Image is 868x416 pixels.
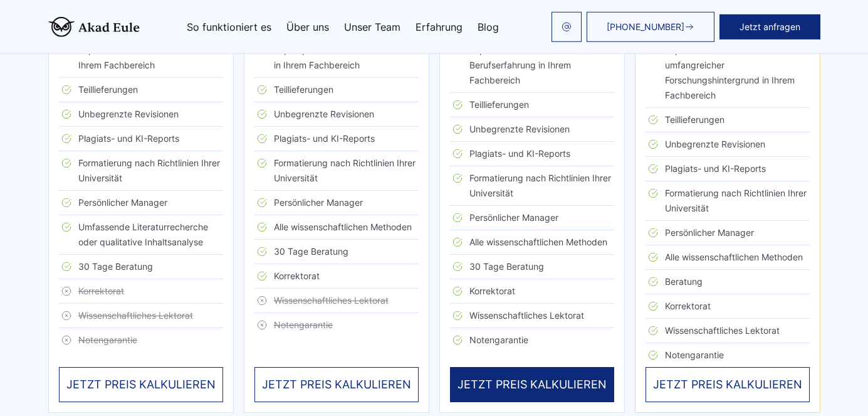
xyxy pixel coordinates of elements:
span: [PHONE_NUMBER] [607,22,684,32]
li: Korrektorat [450,279,614,304]
li: Teillieferungen [254,78,419,102]
li: Korrektorat [646,294,810,319]
a: [PHONE_NUMBER] [587,12,714,42]
li: 30 Tage Beratung [59,255,223,279]
li: Wissenschaftliches Lektorat [450,304,614,328]
li: Notengarantie [646,343,810,367]
li: Notengarantie [254,313,419,337]
li: Unbegrenzte Revisionen [646,132,810,157]
li: Expert mit Bachelor-Abschluss in Ihrem Fachbereich [59,43,223,78]
li: Notengarantie [450,328,614,352]
li: Unbegrenzte Revisionen [59,102,223,127]
li: Wissenschaftliches Lektorat [59,304,223,328]
div: JETZT PREIS KALKULIEREN [254,367,419,402]
li: Expert mit Master-Abschluss und Berufserfahrung in Ihrem Fachbereich [450,43,614,93]
li: Persönlicher Manager [59,191,223,215]
li: Top Expert mit Bachelor-Abschluss in Ihrem Fachbereich [254,43,419,78]
li: Wissenschaftliches Lektorat [646,319,810,343]
li: Unbegrenzte Revisionen [450,117,614,142]
li: Teillieferungen [646,108,810,132]
li: Persönlicher Manager [646,221,810,245]
li: Unbegrenzte Revisionen [254,102,419,127]
li: Plagiats- und KI-Reports [59,127,223,151]
li: Persönlicher Manager [254,191,419,215]
img: logo [48,17,140,37]
li: Alle wissenschaftlichen Methoden [254,215,419,240]
li: Beratung [646,270,810,294]
li: Plagiats- und KI-Reports [646,157,810,181]
li: Alle wissenschaftlichen Methoden [646,245,810,270]
li: Korrektorat [59,279,223,304]
a: Unser Team [344,22,400,32]
button: Jetzt anfragen [719,14,820,40]
li: Plagiats- und KI-Reports [254,127,419,151]
li: Formatierung nach Richtlinien Ihrer Universität [646,181,810,221]
li: Wissenschaftliches Lektorat [254,289,419,313]
a: Über uns [286,22,329,32]
li: 30 Tage Beratung [450,255,614,279]
div: JETZT PREIS KALKULIEREN [450,367,614,402]
li: Teillieferungen [450,93,614,117]
li: Persönlicher Manager [450,206,614,230]
a: Erfahrung [416,22,463,32]
li: Umfassende Literaturrecherche oder qualitative Inhaltsanalyse [59,215,223,255]
li: Expert mit Doktortitel und umfangreicher Forschungshintergrund in Ihrem Fachbereich [646,43,810,108]
li: Alle wissenschaftlichen Methoden [450,230,614,255]
li: Teillieferungen [59,78,223,102]
a: So funktioniert es [187,22,271,32]
li: Formatierung nach Richtlinien Ihrer Universität [254,151,419,191]
li: Notengarantie [59,328,223,352]
li: Korrektorat [254,264,419,289]
div: JETZT PREIS KALKULIEREN [646,367,810,402]
a: Blog [478,22,499,32]
li: Plagiats- und KI-Reports [450,142,614,166]
li: Formatierung nach Richtlinien Ihrer Universität [59,151,223,191]
img: email [562,22,572,32]
div: JETZT PREIS KALKULIEREN [59,367,223,402]
li: Formatierung nach Richtlinien Ihrer Universität [450,166,614,206]
li: 30 Tage Beratung [254,240,419,264]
